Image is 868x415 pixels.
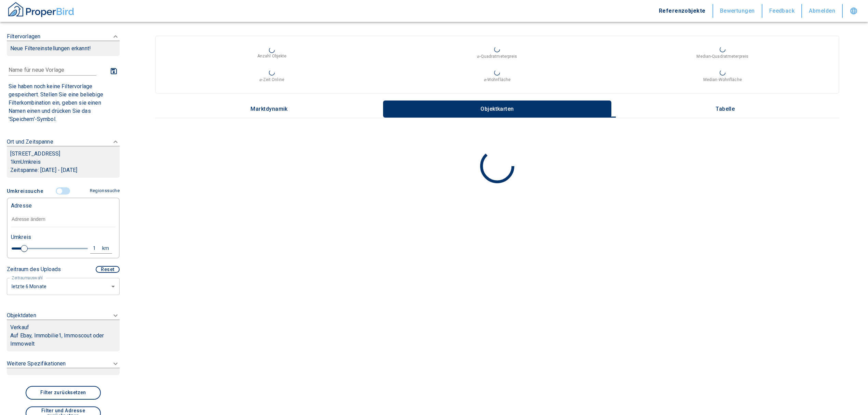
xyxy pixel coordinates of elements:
div: ObjektdatenVerkaufAuf Ebay, Immobilie1, Immoscout oder Immowelt [7,307,120,356]
button: Umkreissuche [7,185,46,198]
div: letzte 6 Monate [7,277,120,295]
p: ⌀-Quadratmeterpreis [477,53,517,59]
p: Median-Quadratmeterpreis [696,53,748,59]
p: Tabelle [708,106,742,112]
div: 1 [92,244,104,253]
p: Zeitraum des Uploads [7,265,61,273]
p: Objektkarten [480,106,514,112]
p: Weitere Spezifikationen [7,360,66,368]
p: Zeitspanne: [DATE] - [DATE] [10,166,116,174]
p: Umkreis [11,233,31,241]
button: ProperBird Logo and Home Button [7,1,75,21]
p: Anzahl Objekte [257,53,287,59]
p: Objektdaten [7,311,36,320]
p: Adresse [11,202,32,210]
button: Reset [96,266,120,273]
button: Feedback [762,4,802,18]
img: ProperBird Logo and Home Button [7,1,75,18]
input: Adresse ändern [11,212,116,227]
p: Sie haben noch keine Filtervorlage gespeichert. Stellen Sie eine beliebige Filterkombination ein,... [9,82,118,123]
p: ⌀-Zeit Online [259,77,284,83]
p: 1 km Umkreis [10,158,116,166]
div: FiltervorlagenNeue Filtereinstellungen erkannt! [7,63,120,125]
div: km [104,244,110,253]
button: Abmelden [802,4,843,18]
button: Bewertungen [713,4,762,18]
p: Filtervorlagen [7,32,40,41]
p: Median-Wohnfläche [703,77,742,83]
p: Ort und Zeitspanne [7,138,53,146]
button: Filter zurücksetzen [26,386,101,400]
button: 1km [90,243,112,254]
button: Regionssuche [87,185,120,197]
p: Verkauf [10,323,29,332]
button: Referenzobjekte [652,4,713,18]
div: Weitere Spezifikationen [7,356,120,379]
p: Neue Filtereinstellungen erkannt! [10,44,116,53]
p: Marktdynamik [250,106,288,112]
div: FiltervorlagenNeue Filtereinstellungen erkannt! [7,185,120,295]
div: wrapped label tabs example [155,101,839,118]
p: [STREET_ADDRESS] [10,150,116,158]
p: Auf Ebay, Immobilie1, Immoscout oder Immowelt [10,332,116,348]
div: Ort und Zeitspanne[STREET_ADDRESS]1kmUmkreisZeitspanne: [DATE] - [DATE] [7,131,120,185]
div: FiltervorlagenNeue Filtereinstellungen erkannt! [7,26,120,63]
p: ⌀-Wohnfläche [484,77,511,83]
